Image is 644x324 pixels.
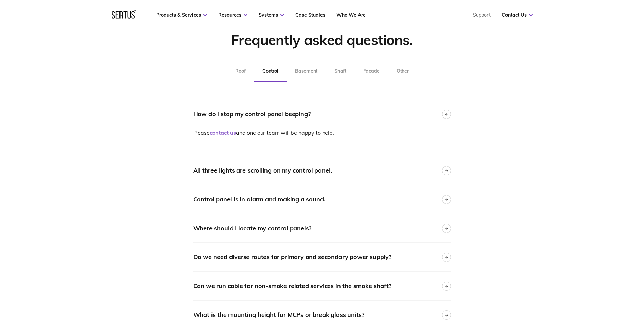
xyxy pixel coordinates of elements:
[193,109,311,119] div: How do I stop my control panel beeping?
[193,195,326,204] div: Control panel is in alarm and making a sound.
[193,281,391,291] div: Can we run cable for non-smoke related services in the smoke shaft?
[295,12,325,18] a: Case Studies
[259,12,284,18] a: Systems
[193,252,391,262] div: Do we need diverse routes for primary and secondary power supply?
[193,129,425,138] p: Please and one our team will be happy to help.
[355,61,388,82] button: Facade
[336,12,366,18] a: Who We Are
[388,61,417,82] button: Other
[502,12,533,18] a: Contact Us
[193,310,365,320] div: What is the mounting height for MCPs or break glass units?
[156,12,207,18] a: Products & Services
[210,129,236,136] a: contact us
[473,12,491,18] a: Support
[193,223,312,233] div: Where should I locate my control panels?
[227,61,254,82] button: Roof
[193,166,332,176] div: All three lights are scrolling on my control panel.
[287,61,326,82] button: Basement
[218,12,247,18] a: Resources
[326,61,355,82] button: Shaft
